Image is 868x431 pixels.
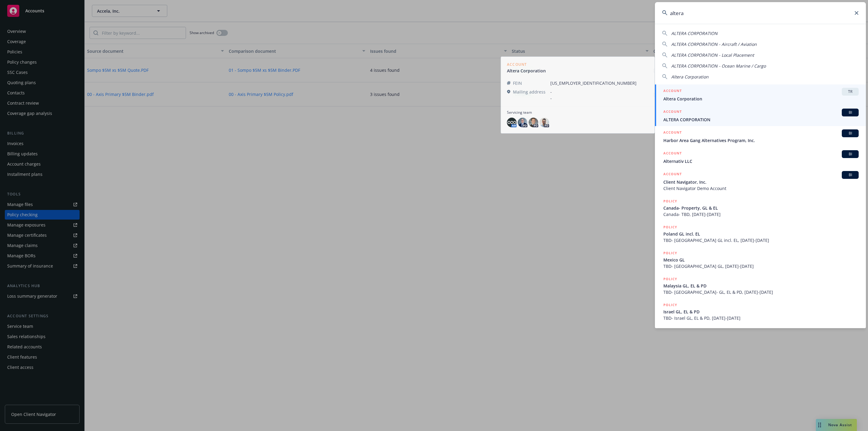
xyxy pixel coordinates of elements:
span: ALTERA CORPORATION - Local Placement [671,52,754,58]
span: ALTERA CORPORATION - Aircraft / Aviation [671,41,757,47]
h5: POLICY [663,224,677,230]
span: Poland GL incl. EL [663,231,859,237]
span: Israel GL, EL & PD [663,309,859,315]
span: TBD- [GEOGRAPHIC_DATA]- GL, EL & PD, [DATE]-[DATE] [663,289,859,295]
span: Harbor Area Gang Alternatives Program, Inc. [663,137,859,144]
input: Search... [655,2,866,24]
h5: ACCOUNT [663,171,682,178]
span: BI [844,172,856,178]
a: ACCOUNTTRAltera Corporation [655,84,866,105]
a: ACCOUNTBIHarbor Area Gang Alternatives Program, Inc. [655,126,866,147]
h5: POLICY [663,276,677,282]
span: BI [844,151,856,157]
a: POLICYMexico GLTBD- [GEOGRAPHIC_DATA] GL, [DATE]-[DATE] [655,247,866,273]
a: POLICYMalaysia GL, EL & PDTBD- [GEOGRAPHIC_DATA]- GL, EL & PD, [DATE]-[DATE] [655,273,866,299]
a: POLICYIsrael GL, EL & PDTBD- Israel GL, EL & PD, [DATE]-[DATE] [655,299,866,325]
span: Malaysia GL, EL & PD [663,283,859,289]
h5: ACCOUNT [663,129,682,137]
a: POLICYCanada- Property, GL & ELCanada- TBD, [DATE]-[DATE] [655,195,866,221]
span: TR [844,89,856,94]
h5: POLICY [663,198,677,204]
h5: ACCOUNT [663,88,682,95]
a: ACCOUNTBIALTERA CORPORATION [655,105,866,126]
h5: POLICY [663,302,677,308]
span: Client Navigator, Inc. [663,179,859,185]
span: TBD- [GEOGRAPHIC_DATA] GL, [DATE]-[DATE] [663,263,859,269]
span: TBD- [GEOGRAPHIC_DATA] GL incl. EL, [DATE]-[DATE] [663,237,859,243]
a: ACCOUNTBIAlternativ LLC [655,147,866,168]
span: Canada- Property, GL & EL [663,205,859,211]
span: ALTERA CORPORATION [663,116,859,123]
span: Canada- TBD, [DATE]-[DATE] [663,211,859,217]
span: ALTERA CORPORATION - Ocean Marine / Cargo [671,63,766,69]
span: Mexico GL [663,257,859,263]
span: Client Navigator Demo Account [663,185,859,192]
span: Alternativ LLC [663,158,859,164]
span: ALTERA CORPORATION [671,30,718,36]
span: BI [844,131,856,136]
span: Altera Corporation [671,74,709,80]
span: TBD- Israel GL, EL & PD, [DATE]-[DATE] [663,315,859,321]
h5: ACCOUNT [663,150,682,157]
span: Altera Corporation [663,96,859,102]
h5: ACCOUNT [663,109,682,116]
span: BI [844,110,856,115]
h5: POLICY [663,250,677,256]
a: ACCOUNTBIClient Navigator, Inc.Client Navigator Demo Account [655,168,866,195]
a: POLICYPoland GL incl. ELTBD- [GEOGRAPHIC_DATA] GL incl. EL, [DATE]-[DATE] [655,221,866,247]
